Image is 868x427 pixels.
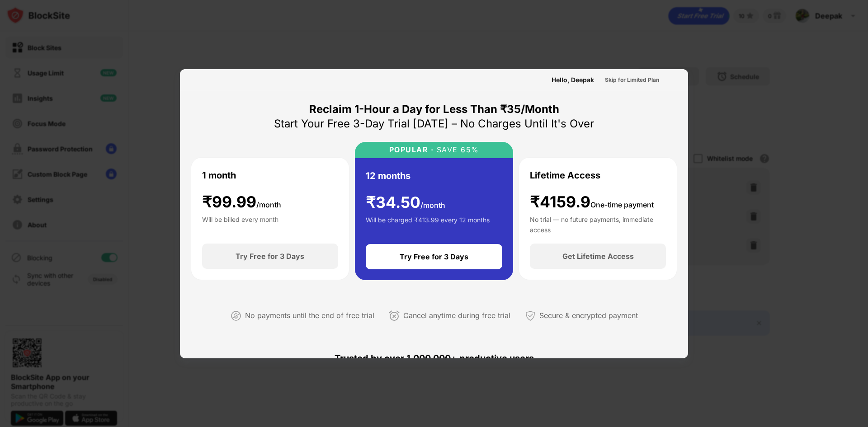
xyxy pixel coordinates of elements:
span: One-time payment [590,200,654,209]
div: ₹ 34.50 [366,193,445,212]
div: 12 months [366,169,410,183]
div: Cancel anytime during free trial [403,309,510,322]
div: Will be billed every month [202,215,278,233]
div: ₹4159.9 [530,193,654,211]
div: Try Free for 3 Days [236,252,304,261]
div: 1 month [202,169,236,182]
img: secured-payment [525,310,536,321]
span: /month [256,200,281,209]
div: Start Your Free 3-Day Trial [DATE] – No Charges Until It's Over [274,117,594,131]
img: cancel-anytime [389,310,400,321]
div: Try Free for 3 Days [400,252,468,261]
div: Lifetime Access [530,169,600,182]
div: Secure & encrypted payment [539,309,638,322]
div: ₹ 99.99 [202,193,281,211]
div: Get Lifetime Access [562,252,634,261]
img: not-paying [231,310,241,321]
div: POPULAR · [389,145,434,154]
div: Trusted by over 1,000,000+ productive users [191,337,677,380]
div: Hello, Deepak [552,76,594,84]
div: Will be charged ₹413.99 every 12 months [366,215,490,233]
span: /month [420,201,445,210]
div: Skip for Limited Plan [605,75,659,84]
div: No trial — no future payments, immediate access [530,215,666,233]
div: Reclaim 1-Hour a Day for Less Than ₹35/Month [309,102,559,117]
div: SAVE 65% [434,145,479,154]
div: No payments until the end of free trial [245,309,374,322]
